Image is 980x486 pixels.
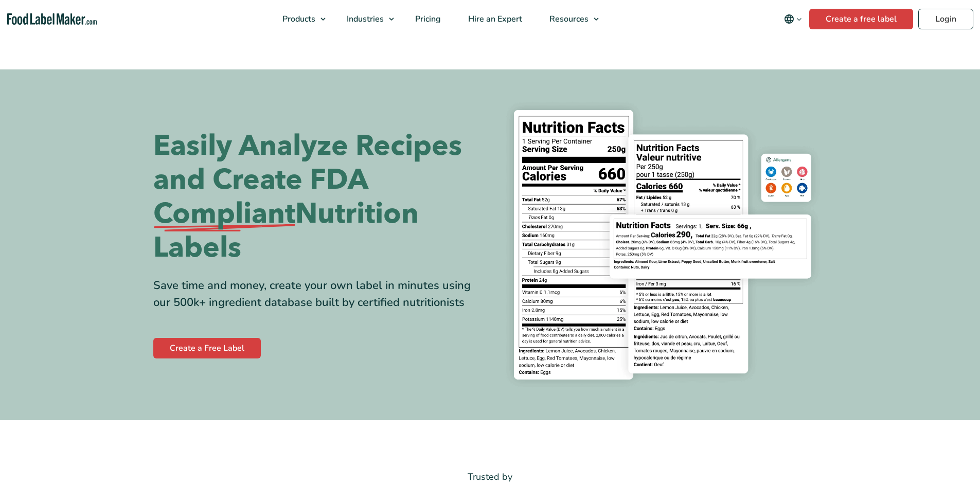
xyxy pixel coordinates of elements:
div: Save time and money, create your own label in minutes using our 500k+ ingredient database built b... [153,277,483,311]
p: Trusted by [153,470,827,484]
button: Change language [777,9,809,29]
h1: Easily Analyze Recipes and Create FDA Nutrition Labels [153,129,483,265]
span: Resources [546,13,590,25]
a: Create a free label [809,9,913,29]
span: Compliant [153,197,295,231]
a: Food Label Maker homepage [7,13,97,25]
span: Pricing [412,13,442,25]
span: Products [279,13,316,25]
span: Industries [344,13,385,25]
span: Hire an Expert [465,13,523,25]
a: Create a Free Label [153,338,261,358]
a: Login [918,9,973,29]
